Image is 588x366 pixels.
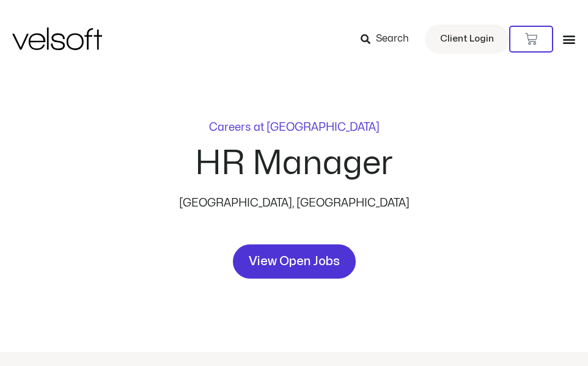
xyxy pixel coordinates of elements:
[209,122,380,133] p: Careers at [GEOGRAPHIC_DATA]
[376,31,409,47] span: Search
[12,27,102,50] img: Velsoft Training Materials
[249,252,340,271] span: View Open Jobs
[562,32,576,46] div: Menu Toggle
[440,31,494,47] span: Client Login
[425,24,509,54] a: Client Login
[166,195,422,212] p: [GEOGRAPHIC_DATA], [GEOGRAPHIC_DATA]
[195,147,393,180] h2: HR Manager
[233,244,356,279] a: View Open Jobs
[361,29,417,49] a: Search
